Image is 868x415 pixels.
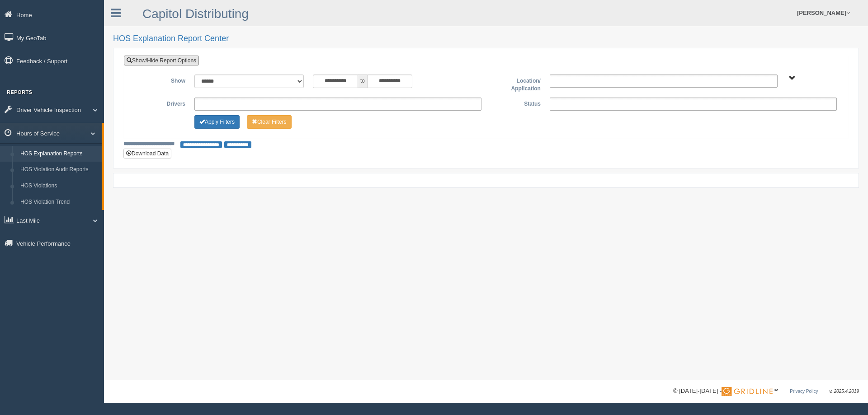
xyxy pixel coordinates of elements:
[722,387,773,396] img: Gridline
[16,162,102,178] a: HOS Violation Audit Reports
[673,387,859,396] div: © [DATE]-[DATE] - ™
[16,178,102,194] a: HOS Violations
[486,98,545,108] label: Status
[131,75,190,85] label: Show
[16,146,102,162] a: HOS Explanation Reports
[123,149,171,159] button: Download Data
[113,34,859,43] h2: HOS Explanation Report Center
[247,115,292,129] button: Change Filter Options
[358,75,367,88] span: to
[830,389,859,394] span: v. 2025.4.2019
[194,115,240,129] button: Change Filter Options
[790,389,818,394] a: Privacy Policy
[124,56,199,65] a: Show/Hide Report Options
[131,98,190,108] label: Drivers
[486,75,545,93] label: Location/ Application
[16,194,102,210] a: HOS Violation Trend
[142,7,249,21] a: Capitol Distributing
